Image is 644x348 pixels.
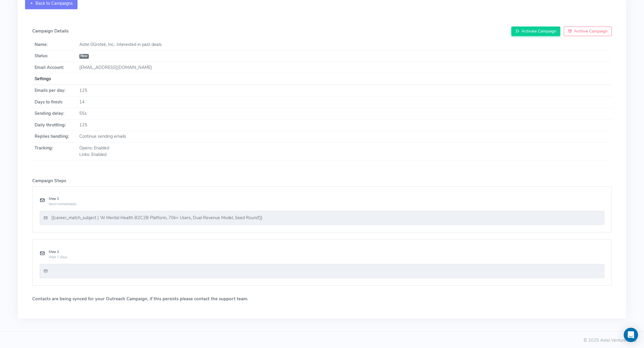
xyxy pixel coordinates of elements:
th: Name: [32,39,77,50]
div: {{career_match_subject | 'AI Mental Health B2C2B Platform, 70k+ Users, Dual Revenue Model, Seed R... [51,215,262,221]
button: Archive Campaign [564,27,612,36]
div: Opens: Enabled [79,145,609,151]
th: Replies handling: [32,131,77,143]
th: Days to finish: [32,96,77,108]
th: Daily throttling: [32,119,77,131]
h5: Contacts are being synced for your Outreach Campaign, if this persists please contact the support... [32,296,612,301]
button: Activate Campaign [511,27,561,36]
th: Tracking: [32,142,77,160]
th: Status: [32,50,77,62]
td: 55s [77,108,612,120]
div: Links: Enabled [79,151,609,158]
th: Email Account: [32,62,77,73]
td: 14 [77,96,612,108]
h6: Step 2 [49,250,604,254]
span: New [79,54,89,59]
h5: Campaign Steps [32,178,612,183]
div: © 2025 Astel Ventures Ltd. [7,337,637,344]
th: Sending delay: [32,108,77,120]
div: Open Intercom Messenger [624,328,638,342]
small: Wait 7 days [49,255,67,259]
h5: Campaign Details [32,27,612,36]
th: Emails per day: [32,85,77,96]
td: Continue sending emails [77,131,612,143]
h6: Step 1 [49,197,604,201]
td: 125 [77,119,612,131]
th: Settings [32,73,612,85]
td: 125 [77,85,612,96]
td: [EMAIL_ADDRESS][DOMAIN_NAME] [77,62,612,73]
td: Astel 0Grotek, Inc.: Interested in past deals [77,39,612,50]
small: Send immediately [49,202,77,206]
